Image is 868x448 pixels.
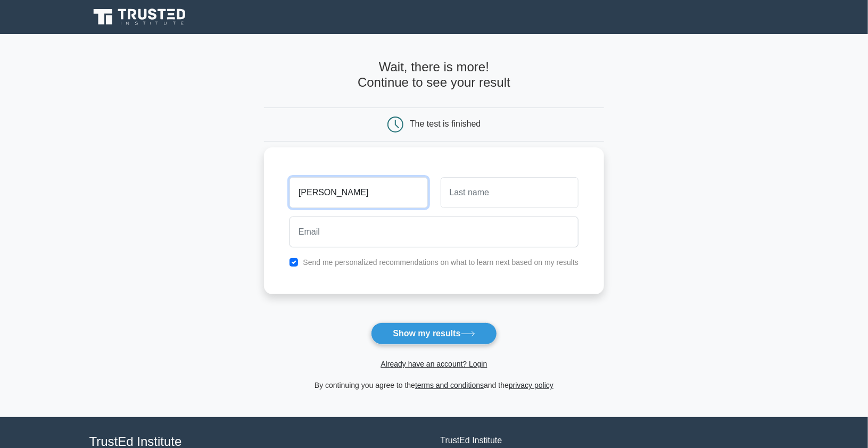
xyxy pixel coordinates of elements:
label: Send me personalized recommendations on what to learn next based on my results [303,258,578,267]
div: The test is finished [410,119,481,128]
input: Last name [441,177,578,208]
a: terms and conditions [415,381,484,389]
h4: Wait, there is more! Continue to see your result [264,60,604,90]
a: privacy policy [509,381,553,389]
div: By continuing you agree to the and the [258,379,610,392]
input: First name [290,177,427,208]
input: Email [290,217,578,247]
button: Show my results [371,322,497,345]
a: Already have an account? Login [381,360,487,368]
